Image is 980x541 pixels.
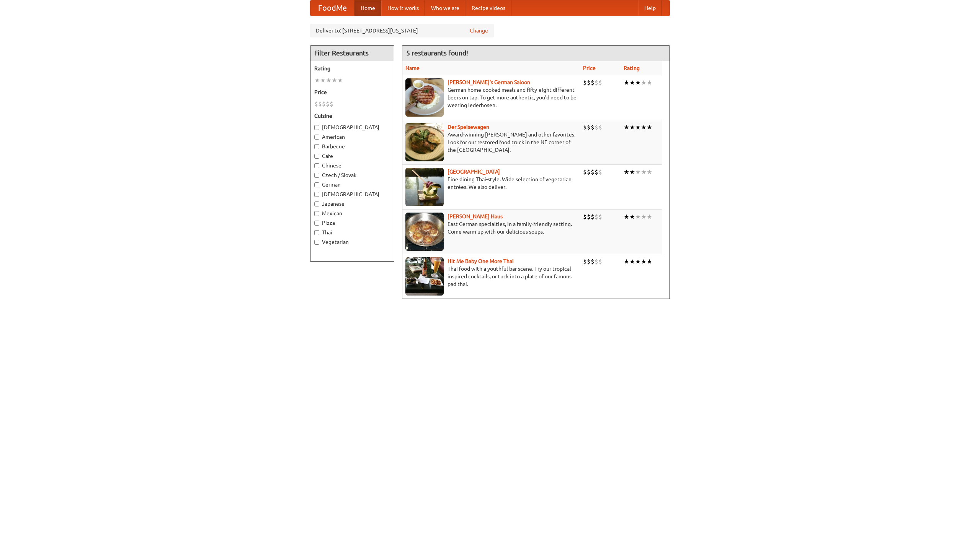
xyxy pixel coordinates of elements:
h5: Cuisine [314,112,390,120]
li: ★ [629,78,635,87]
li: ★ [647,213,652,221]
li: ★ [624,78,629,87]
input: Czech / Slovak [314,173,319,178]
li: ★ [641,213,647,221]
p: Thai food with a youthful bar scene. Try our tropical inspired cocktails, or tuck into a plate of... [405,265,577,288]
li: $ [595,168,598,176]
li: $ [587,213,591,221]
li: $ [583,257,587,266]
input: American [314,135,319,140]
li: $ [591,78,595,87]
li: ★ [641,257,647,266]
ng-pluralize: 5 restaurants found! [406,49,468,57]
li: $ [591,257,595,266]
li: ★ [635,123,641,132]
input: German [314,182,319,187]
h4: Filter Restaurants [310,45,394,61]
label: Vegetarian [314,238,390,246]
li: $ [322,100,326,108]
li: ★ [629,123,635,132]
img: satay.jpg [405,168,444,206]
li: ★ [629,168,635,176]
label: Barbecue [314,143,390,150]
li: $ [595,123,598,132]
label: Chinese [314,162,390,169]
li: $ [598,78,602,87]
a: Who we are [425,0,465,16]
li: $ [587,168,591,176]
li: ★ [647,78,652,87]
li: $ [326,100,330,108]
input: Chinese [314,163,319,168]
a: Name [405,65,420,71]
li: ★ [641,78,647,87]
p: Award-winning [PERSON_NAME] and other favorites. Look for our restored food truck in the NE corne... [405,131,577,154]
a: Help [638,0,662,16]
p: German home-cooked meals and fifty-eight different beers on tap. To get more authentic, you'd nee... [405,86,577,109]
input: [DEMOGRAPHIC_DATA] [314,125,319,130]
a: How it works [381,0,425,16]
a: Price [583,65,596,71]
li: ★ [635,78,641,87]
img: kohlhaus.jpg [405,213,444,251]
label: Czech / Slovak [314,171,390,179]
li: ★ [624,123,629,132]
li: $ [318,100,322,108]
li: $ [598,123,602,132]
li: ★ [641,168,647,176]
li: $ [591,213,595,221]
label: Japanese [314,200,390,208]
label: Mexican [314,210,390,217]
li: ★ [629,213,635,221]
p: Fine dining Thai-style. Wide selection of vegetarian entrées. We also deliver. [405,175,577,191]
li: ★ [624,257,629,266]
a: [GEOGRAPHIC_DATA] [448,169,500,175]
label: American [314,133,390,141]
li: ★ [624,168,629,176]
li: $ [587,123,591,132]
a: Hit Me Baby One More Thai [448,258,514,264]
li: $ [583,168,587,176]
li: $ [598,168,602,176]
li: $ [595,213,598,221]
input: Pizza [314,221,319,226]
li: $ [583,123,587,132]
input: Mexican [314,211,319,216]
li: $ [587,257,591,266]
li: $ [598,213,602,221]
h5: Price [314,88,390,96]
li: ★ [647,168,652,176]
a: Der Speisewagen [448,124,489,130]
a: [PERSON_NAME]'s German Saloon [448,79,530,85]
li: $ [330,100,333,108]
li: $ [598,257,602,266]
li: ★ [320,76,326,84]
label: Pizza [314,219,390,227]
li: ★ [629,257,635,266]
input: Barbecue [314,144,319,149]
li: $ [595,78,598,87]
li: ★ [647,257,652,266]
li: ★ [641,123,647,132]
li: ★ [326,76,332,84]
li: ★ [332,76,337,84]
li: ★ [635,257,641,266]
a: [PERSON_NAME] Haus [448,213,503,219]
li: ★ [635,213,641,221]
input: Japanese [314,201,319,206]
li: $ [587,78,591,87]
li: $ [591,168,595,176]
a: Recipe videos [465,0,511,16]
li: ★ [647,123,652,132]
a: FoodMe [310,0,354,16]
a: Rating [624,65,640,71]
div: Deliver to: [STREET_ADDRESS][US_STATE] [310,24,494,37]
li: ★ [635,168,641,176]
a: Home [354,0,381,16]
li: $ [314,100,318,108]
p: East German specialties, in a family-friendly setting. Come warm up with our delicious soups. [405,220,577,236]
